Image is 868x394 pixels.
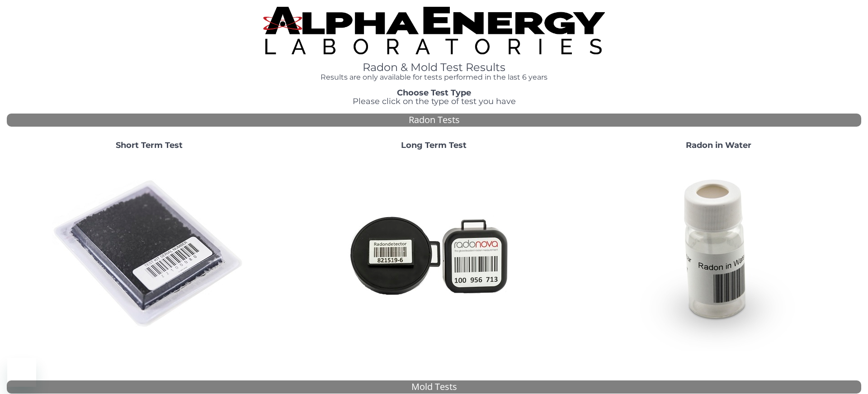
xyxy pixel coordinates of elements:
[263,7,605,54] img: TightCrop.jpg
[353,96,516,106] span: Please click on the type of test you have
[263,73,605,81] h4: Results are only available for tests performed in the last 6 years
[7,358,36,387] iframe: Button to launch messaging window
[116,140,183,150] strong: Short Term Test
[337,157,531,351] img: Radtrak2vsRadtrak3.jpg
[401,140,467,150] strong: Long Term Test
[622,157,816,351] img: RadoninWater.jpg
[686,140,751,150] strong: Radon in Water
[7,114,861,127] div: Radon Tests
[7,380,861,394] div: Mold Tests
[263,62,605,73] h1: Radon & Mold Test Results
[397,88,471,98] strong: Choose Test Type
[52,157,246,351] img: ShortTerm.jpg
